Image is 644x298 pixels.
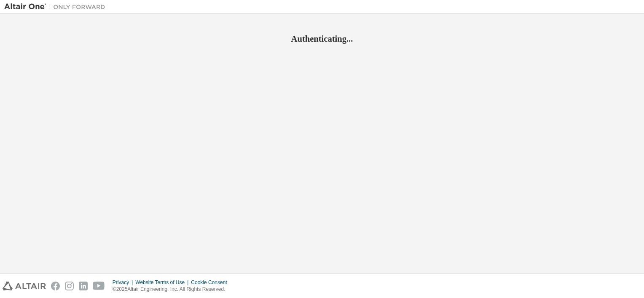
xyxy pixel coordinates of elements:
[65,282,74,290] img: instagram.svg
[113,279,135,286] div: Privacy
[3,282,46,290] img: altair_logo.svg
[79,282,88,290] img: linkedin.svg
[51,282,60,290] img: facebook.svg
[191,279,232,286] div: Cookie Consent
[113,286,232,293] p: © 2025 Altair Engineering, Inc. All Rights Reserved.
[135,279,191,286] div: Website Terms of Use
[4,3,110,11] img: Altair One
[93,282,105,290] img: youtube.svg
[4,33,640,44] h2: Authenticating...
